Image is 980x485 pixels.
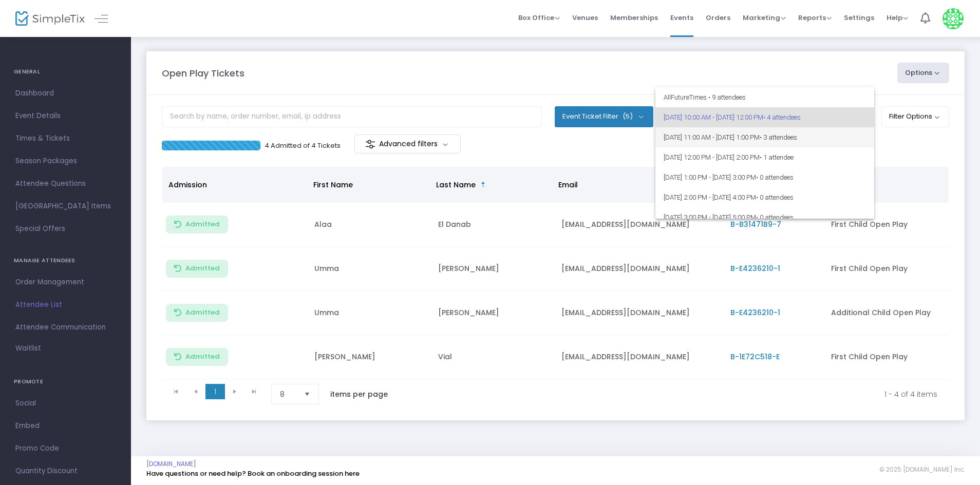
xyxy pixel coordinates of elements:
[760,153,794,161] span: • 1 attendee
[756,173,794,181] span: • 0 attendees
[763,113,801,121] span: • 4 attendees
[664,187,866,207] span: [DATE] 2:00 PM - [DATE] 4:00 PM
[760,133,797,141] span: • 3 attendees
[756,193,794,201] span: • 0 attendees
[664,107,866,127] span: [DATE] 10:00 AM - [DATE] 12:00 PM
[664,207,866,227] span: [DATE] 3:00 PM - [DATE] 5:00 PM
[664,87,866,107] span: All Future Times • 9 attendees
[756,214,794,221] span: • 0 attendees
[664,167,866,187] span: [DATE] 1:00 PM - [DATE] 3:00 PM
[664,127,866,147] span: [DATE] 11:00 AM - [DATE] 1:00 PM
[664,147,866,167] span: [DATE] 12:00 PM - [DATE] 2:00 PM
